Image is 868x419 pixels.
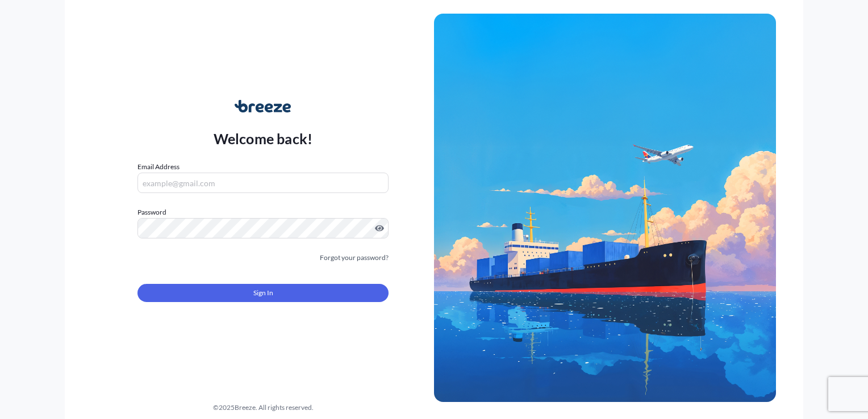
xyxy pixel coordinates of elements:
button: Show password [375,224,384,233]
input: example@gmail.com [137,173,389,193]
label: Email Address [137,161,180,173]
label: Password [137,207,389,218]
img: Ship illustration [434,14,776,402]
p: Welcome back! [214,129,313,148]
div: © 2025 Breeze. All rights reserved. [92,402,434,413]
span: Sign In [253,287,273,299]
button: Sign In [137,284,389,302]
a: Forgot your password? [320,252,389,263]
